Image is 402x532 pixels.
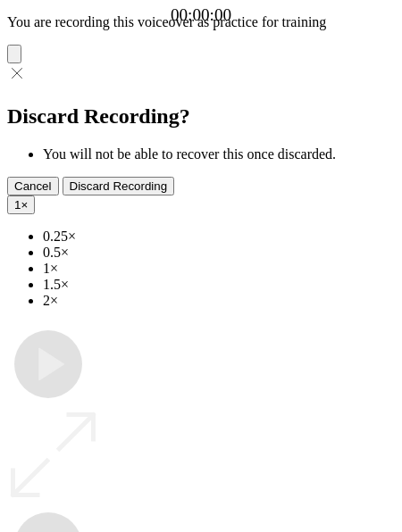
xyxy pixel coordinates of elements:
h2: Discard Recording? [7,104,395,129]
p: You are recording this voiceover as practice for training [7,14,395,30]
li: 0.5× [43,245,395,261]
span: 1 [14,198,21,212]
button: Cancel [7,177,59,195]
button: 1× [7,195,35,214]
button: Discard Recording [63,177,175,195]
li: You will not be able to recover this once discarded. [43,146,395,162]
li: 2× [43,293,395,309]
li: 0.25× [43,229,395,245]
a: 00:00:00 [171,5,231,25]
li: 1× [43,261,395,277]
li: 1.5× [43,277,395,293]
